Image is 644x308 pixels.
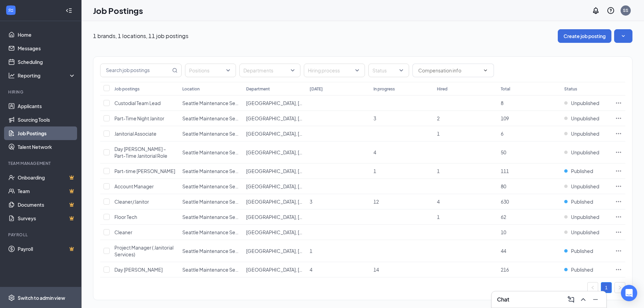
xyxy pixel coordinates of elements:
span: Floor Tech [114,214,137,220]
svg: Ellipses [615,149,622,156]
span: Cleaner [114,229,132,235]
span: Seattle Maintenance Services [182,267,249,273]
div: Payroll [8,232,74,238]
span: Day [PERSON_NAME] [114,267,163,273]
svg: Collapse [66,7,72,14]
span: 10 [501,229,506,235]
a: PayrollCrown [18,242,76,256]
td: Seattle, WA [243,240,307,262]
span: Published [571,266,593,273]
span: 4 [373,149,376,155]
svg: Analysis [8,72,15,79]
td: Bellevue, WA [243,225,307,240]
div: SS [623,7,628,13]
span: 1 [437,214,440,220]
span: Seattle Maintenance Services [182,131,249,137]
span: Part-Time Night Janitor [114,115,164,121]
span: Seattle Maintenance Services [182,149,249,155]
td: Seattle Maintenance Services [179,126,243,141]
div: Reporting [18,72,76,79]
button: left [587,282,598,293]
span: Unpublished [571,149,599,156]
span: Day [PERSON_NAME] – Part-Time Janitorial Role [114,146,167,159]
svg: WorkstreamLogo [7,7,14,14]
span: [GEOGRAPHIC_DATA], [GEOGRAPHIC_DATA] [246,183,347,189]
button: right [614,282,625,293]
td: Bellevue, WA [243,126,307,141]
a: 1 [601,283,611,293]
a: Sourcing Tools [18,113,76,126]
svg: ChevronDown [483,68,488,73]
td: Seattle Maintenance Services [179,164,243,179]
svg: Ellipses [615,115,622,122]
span: 50 [501,149,506,155]
input: Compensation info [418,67,480,74]
a: Messages [18,41,76,55]
span: [GEOGRAPHIC_DATA], [GEOGRAPHIC_DATA] [246,100,347,106]
td: Seattle Maintenance Services [179,111,243,126]
span: 1 [437,131,440,137]
td: Seattle Maintenance Services [179,179,243,194]
span: 109 [501,115,509,121]
span: Unpublished [571,213,599,220]
button: Minimize [590,294,601,305]
a: Job Postings [18,126,76,140]
svg: Settings [8,294,15,301]
span: [GEOGRAPHIC_DATA], [GEOGRAPHIC_DATA] [246,229,347,235]
svg: MagnifyingGlass [172,68,178,73]
button: ChevronUp [578,294,589,305]
span: Unpublished [571,100,599,106]
svg: Ellipses [615,198,622,205]
a: DocumentsCrown [18,198,76,211]
span: Unpublished [571,130,599,137]
th: In progress [370,82,434,96]
span: Seattle Maintenance Services [182,229,249,235]
svg: Ellipses [615,168,622,174]
span: 1 [437,168,440,174]
td: Seattle Maintenance Services [179,225,243,240]
svg: Ellipses [615,266,622,273]
td: Seattle Maintenance Services [179,96,243,111]
a: Applicants [18,99,76,113]
td: Seattle Maintenance Services [179,194,243,209]
th: Total [497,82,561,96]
th: Status [561,82,612,96]
svg: Ellipses [615,229,622,236]
span: Account Manager [114,183,154,189]
svg: QuestionInfo [607,6,615,15]
span: 80 [501,183,506,189]
svg: ComposeMessage [567,295,575,304]
span: [GEOGRAPHIC_DATA], [GEOGRAPHIC_DATA] [246,199,347,205]
span: [GEOGRAPHIC_DATA], [GEOGRAPHIC_DATA] [246,168,347,174]
td: Seattle, WA [243,141,307,164]
span: 8 [501,100,503,106]
td: Seattle Maintenance Services [179,262,243,277]
li: 1 [601,282,612,293]
span: [GEOGRAPHIC_DATA], [GEOGRAPHIC_DATA] [246,214,347,220]
span: 14 [373,267,379,273]
span: 4 [437,199,440,205]
span: 630 [501,199,509,205]
span: [GEOGRAPHIC_DATA], [GEOGRAPHIC_DATA] [246,149,347,155]
div: Job postings [114,86,140,92]
span: Cleaner/Janitor [114,199,149,205]
button: ComposeMessage [566,294,576,305]
span: Published [571,168,593,174]
span: 44 [501,248,506,254]
a: SurveysCrown [18,211,76,225]
td: Seattle, WA [243,209,307,225]
span: Seattle Maintenance Services [182,199,249,205]
span: 4 [310,267,312,273]
span: Seattle Maintenance Services [182,214,249,220]
li: Next Page [614,282,625,293]
button: SmallChevronDown [614,29,632,43]
td: Bellevue, WA [243,96,307,111]
svg: Ellipses [615,213,622,220]
th: Hired [434,82,497,96]
svg: ChevronUp [579,295,587,304]
span: [GEOGRAPHIC_DATA], [GEOGRAPHIC_DATA] [246,267,347,273]
span: 12 [373,199,379,205]
a: Scheduling [18,55,76,69]
span: [GEOGRAPHIC_DATA], [GEOGRAPHIC_DATA] [246,248,347,254]
span: [GEOGRAPHIC_DATA], [GEOGRAPHIC_DATA] [246,115,347,121]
